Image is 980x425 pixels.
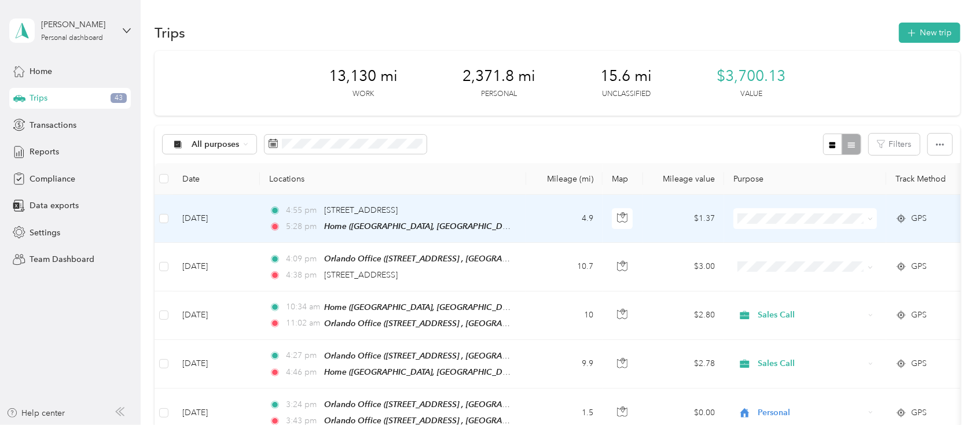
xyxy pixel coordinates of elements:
span: Reports [30,146,59,158]
th: Mileage value [643,163,724,195]
span: 4:38 pm [286,269,319,282]
span: Team Dashboard [30,253,94,265]
span: 43 [111,93,127,104]
td: 10.7 [526,243,603,291]
td: $2.78 [643,340,724,389]
span: Orlando Office ([STREET_ADDRESS] , [GEOGRAPHIC_DATA], [US_STATE]) [324,400,594,409]
span: GPS [911,357,927,370]
p: Work [353,89,374,99]
td: [DATE] [173,291,260,340]
span: Personal [758,406,864,419]
span: Sales Call [758,357,864,370]
p: Value [740,89,762,99]
td: [DATE] [173,195,260,243]
span: GPS [911,309,927,321]
span: All purposes [192,141,240,149]
span: 15.6 mi [600,67,652,86]
div: [PERSON_NAME] [41,19,113,31]
td: $2.80 [643,291,724,340]
span: Sales Call [758,309,864,321]
th: Map [603,163,643,195]
span: 3:24 pm [286,398,319,411]
td: 4.9 [526,195,603,243]
th: Date [173,163,260,195]
span: 4:46 pm [286,366,319,379]
td: 9.9 [526,340,603,389]
span: Compliance [30,173,75,185]
span: $3,700.13 [717,67,786,86]
span: 13,130 mi [329,67,398,86]
span: Trips [30,92,47,104]
span: GPS [911,212,927,225]
span: 10:34 am [286,301,319,313]
span: Orlando Office ([STREET_ADDRESS] , [GEOGRAPHIC_DATA], [US_STATE]) [324,351,594,361]
th: Purpose [724,163,886,195]
span: Home [30,65,52,77]
span: Home ([GEOGRAPHIC_DATA], [GEOGRAPHIC_DATA], [US_STATE]) [324,221,566,231]
p: Unclassified [602,89,651,99]
button: New trip [899,23,960,43]
span: Transactions [30,119,76,131]
h1: Trips [155,27,185,39]
span: 2,371.8 mi [463,67,535,86]
th: Mileage (mi) [526,163,603,195]
span: Settings [30,227,60,239]
span: 4:09 pm [286,253,319,265]
td: $1.37 [643,195,724,243]
iframe: Everlance-gr Chat Button Frame [915,360,980,425]
td: [DATE] [173,340,260,389]
td: [DATE] [173,243,260,291]
span: GPS [911,406,927,419]
span: 11:02 am [286,317,319,330]
span: GPS [911,260,927,273]
p: Personal [481,89,517,99]
button: Help center [6,407,65,419]
span: 4:27 pm [286,349,319,362]
span: 5:28 pm [286,220,319,233]
th: Track Method [886,163,967,195]
div: Personal dashboard [41,35,103,42]
button: Filters [869,134,920,155]
span: Data exports [30,199,79,212]
span: 4:55 pm [286,204,319,217]
span: Home ([GEOGRAPHIC_DATA], [GEOGRAPHIC_DATA], [US_STATE]) [324,302,566,312]
span: Orlando Office ([STREET_ADDRESS] , [GEOGRAPHIC_DATA], [US_STATE]) [324,319,594,328]
td: $3.00 [643,243,724,291]
td: 10 [526,291,603,340]
th: Locations [260,163,526,195]
span: Home ([GEOGRAPHIC_DATA], [GEOGRAPHIC_DATA], [US_STATE]) [324,367,566,377]
span: [STREET_ADDRESS] [324,270,398,280]
span: [STREET_ADDRESS] [324,205,398,215]
span: Orlando Office ([STREET_ADDRESS] , [GEOGRAPHIC_DATA], [US_STATE]) [324,254,594,264]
